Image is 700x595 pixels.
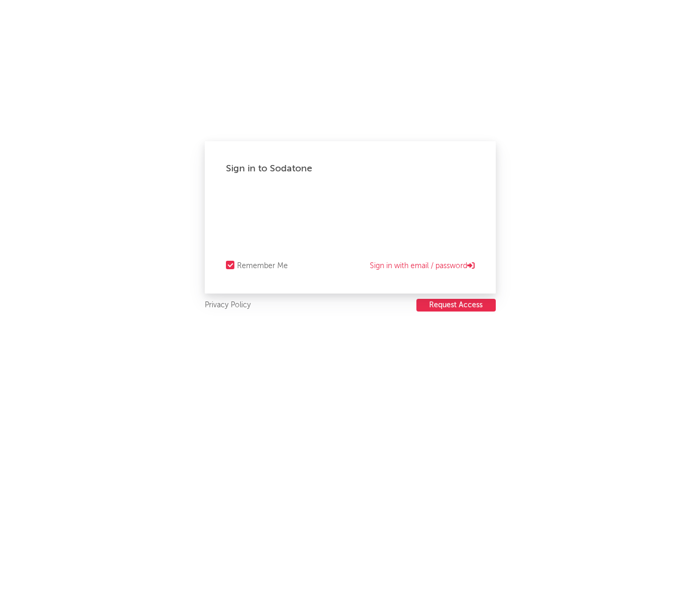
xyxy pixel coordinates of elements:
[205,299,251,312] a: Privacy Policy
[416,299,496,312] button: Request Access
[237,260,288,272] div: Remember Me
[226,162,475,175] div: Sign in to Sodatone
[370,260,475,272] a: Sign in with email / password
